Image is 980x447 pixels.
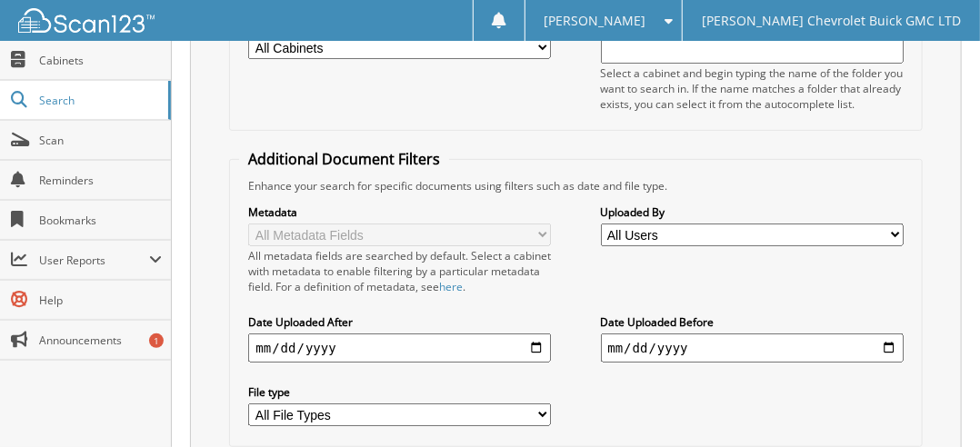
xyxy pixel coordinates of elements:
label: Date Uploaded Before [601,314,904,330]
input: end [601,333,904,363]
span: Announcements [39,333,162,348]
div: 1 [149,333,164,348]
label: File type [248,384,551,400]
div: Enhance your search for specific documents using filters such as date and file type. [239,178,912,194]
iframe: Chat Widget [889,360,980,447]
span: Bookmarks [39,213,162,228]
span: [PERSON_NAME] [545,15,646,26]
legend: Additional Document Filters [239,149,449,169]
label: Uploaded By [601,204,904,220]
img: scan123-logo-white.svg [18,8,155,33]
span: Reminders [39,173,162,188]
div: All metadata fields are searched by default. Select a cabinet with metadata to enable filtering b... [248,248,551,294]
div: Select a cabinet and begin typing the name of the folder you want to search in. If the name match... [601,65,904,112]
input: start [248,333,551,363]
a: here [439,279,463,294]
span: [PERSON_NAME] Chevrolet Buick GMC LTD [702,15,961,26]
span: Search [39,93,159,108]
span: User Reports [39,253,149,268]
span: Cabinets [39,53,162,68]
span: Help [39,293,162,308]
label: Metadata [248,204,551,220]
label: Date Uploaded After [248,314,551,330]
span: Scan [39,133,162,148]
